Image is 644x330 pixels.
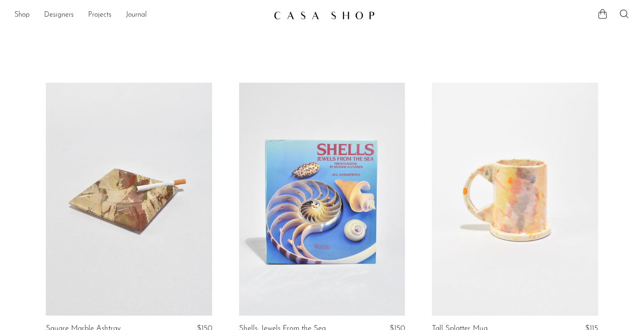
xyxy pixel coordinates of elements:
ul: NEW HEADER MENU [14,8,266,23]
nav: Desktop navigation [14,8,266,23]
a: Projects [88,9,111,21]
a: Journal [126,9,147,21]
a: Designers [44,9,74,21]
a: Shop [14,9,30,21]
